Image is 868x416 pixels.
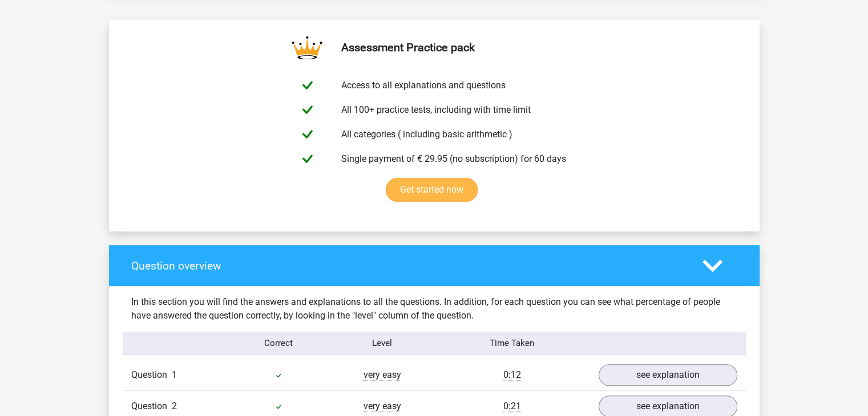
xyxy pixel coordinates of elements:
span: 2 [172,401,177,411]
span: Question [131,399,172,413]
div: Level [330,337,434,350]
h4: Question overview [131,259,685,272]
span: very easy [364,401,401,412]
span: 1 [172,369,177,380]
span: 0:12 [503,369,521,381]
a: see explanation [599,364,737,386]
span: 0:21 [503,401,521,412]
a: Get started now [386,178,478,202]
div: Correct [227,337,330,350]
span: Question [131,368,172,382]
span: very easy [364,369,401,381]
div: In this section you will find the answers and explanations to all the questions. In addition, for... [123,295,746,323]
div: Time Taken [434,337,590,350]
